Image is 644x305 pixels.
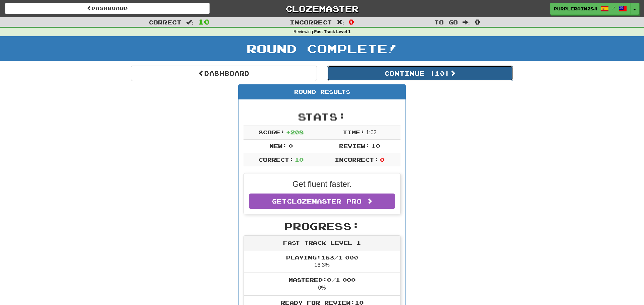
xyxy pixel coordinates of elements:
[220,3,424,14] a: Clozemaster
[269,143,287,149] span: New:
[337,19,344,25] span: :
[198,18,210,26] span: 10
[288,277,356,283] span: Mastered: 0 / 1 000
[343,129,365,135] span: Time:
[259,129,285,135] span: Score:
[149,19,181,25] span: Correct
[366,130,376,135] span: 1 : 0 2
[186,19,194,25] span: :
[288,143,293,149] span: 0
[335,156,378,163] span: Incorrect:
[244,221,400,232] h2: Progress:
[475,18,480,26] span: 0
[244,250,400,273] li: 16.3%
[371,143,380,149] span: 10
[434,19,458,25] span: To go
[249,194,395,209] a: GetClozemaster Pro
[295,156,304,163] span: 10
[348,18,354,26] span: 0
[244,236,400,250] div: Fast Track Level 1
[2,42,642,55] h1: Round Complete!
[554,6,597,12] span: PurpleRain284
[259,156,293,163] span: Correct:
[238,85,406,99] div: Round Results
[244,273,400,296] li: 0%
[550,3,631,15] a: PurpleRain284 /
[286,254,358,260] span: Playing: 163 / 1 000
[380,156,384,163] span: 0
[5,3,210,14] a: Dashboard
[463,19,470,25] span: :
[290,19,332,25] span: Incorrect
[249,178,395,190] p: Get fluent faster.
[612,5,615,10] span: /
[131,66,317,81] a: Dashboard
[287,198,362,205] span: Clozemaster Pro
[244,111,400,122] h2: Stats:
[286,129,304,135] span: + 208
[314,29,351,34] strong: Fast Track Level 1
[327,66,513,81] button: Continue (10)
[339,143,370,149] span: Review:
